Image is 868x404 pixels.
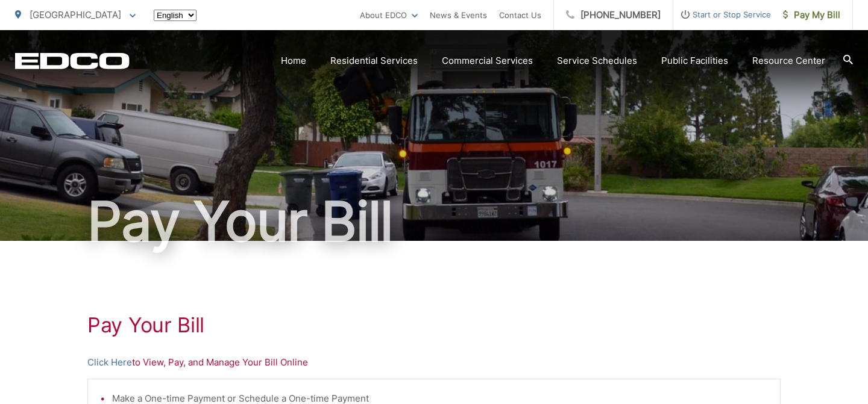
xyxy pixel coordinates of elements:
[87,355,132,370] a: Click Here
[499,8,541,22] a: Contact Us
[15,191,853,252] h1: Pay Your Bill
[783,8,840,22] span: Pay My Bill
[752,54,825,68] a: Resource Center
[360,8,418,22] a: About EDCO
[154,10,197,21] select: Select a language
[87,355,781,370] p: to View, Pay, and Manage Your Bill Online
[87,313,781,337] h1: Pay Your Bill
[557,54,637,68] a: Service Schedules
[442,54,533,68] a: Commercial Services
[430,8,487,22] a: News & Events
[281,54,306,68] a: Home
[30,9,121,20] span: [GEOGRAPHIC_DATA]
[661,54,728,68] a: Public Facilities
[330,54,418,68] a: Residential Services
[15,52,130,69] a: EDCD logo. Return to the homepage.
